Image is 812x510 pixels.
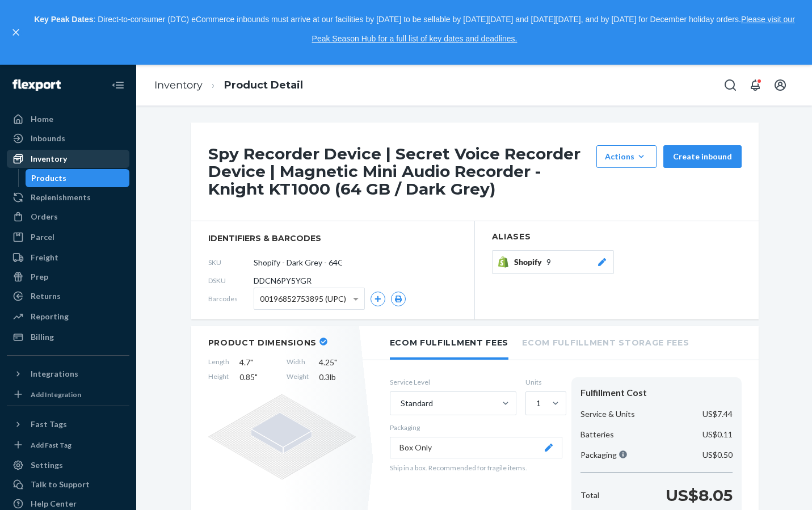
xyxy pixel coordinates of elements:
[208,233,457,244] span: identifiers & barcodes
[580,490,599,501] p: Total
[390,377,516,387] label: Service Level
[239,372,276,383] span: 0.85
[522,326,689,357] li: Ecom Fulfillment Storage Fees
[208,338,317,348] h2: Product Dimensions
[31,211,58,222] div: Orders
[702,449,733,461] p: US$0.50
[254,275,312,286] span: DDCN6PY5YGR
[719,74,742,96] button: Open Search Box
[31,419,67,430] div: Fast Tags
[10,27,22,38] button: close,
[255,372,258,382] span: "
[525,377,562,387] label: Units
[7,150,129,168] a: Inventory
[154,79,203,91] a: Inventory
[31,231,54,243] div: Parcel
[744,74,767,96] button: Open notifications
[390,326,509,360] li: Ecom Fulfillment Fees
[390,437,562,458] button: Box Only
[580,449,627,461] p: Packaging
[27,10,802,48] p: : Direct-to-consumer (DTC) eCommerce inbounds must arrive at our facilities by [DATE] to be sella...
[7,110,129,128] a: Home
[250,357,253,367] span: "
[7,438,129,452] a: Add Fast Tag
[31,192,91,203] div: Replenishments
[7,129,129,147] a: Inbounds
[663,145,742,168] button: Create inbound
[31,153,67,165] div: Inventory
[208,372,229,383] span: Height
[208,258,254,267] span: SKU
[536,398,541,409] div: 1
[514,256,546,268] span: Shopify
[208,276,254,285] span: DSKU
[31,390,81,399] div: Add Integration
[7,307,129,326] a: Reporting
[546,256,551,268] span: 9
[287,372,309,383] span: Weight
[7,268,129,286] a: Prep
[7,456,129,474] a: Settings
[580,429,614,440] p: Batteries
[34,15,93,24] strong: Key Peak Dates
[666,484,733,507] p: US$8.05
[31,368,78,380] div: Integrations
[580,408,635,420] p: Service & Units
[31,290,61,302] div: Returns
[31,252,58,263] div: Freight
[25,8,48,18] span: Chat
[399,398,401,409] input: Standard
[401,398,433,409] div: Standard
[31,271,48,283] div: Prep
[319,372,356,383] span: 0.3 lb
[492,250,614,274] button: Shopify9
[390,463,562,473] p: Ship in a box. Recommended for fragile items.
[7,287,129,305] a: Returns
[31,311,69,322] div: Reporting
[535,398,536,409] input: 1
[31,479,90,490] div: Talk to Support
[31,440,71,450] div: Add Fast Tag
[287,357,309,368] span: Width
[145,69,312,102] ol: breadcrumbs
[492,233,742,241] h2: Aliases
[605,151,648,162] div: Actions
[7,248,129,267] a: Freight
[31,133,65,144] div: Inbounds
[224,79,303,91] a: Product Detail
[31,113,53,125] div: Home
[702,408,733,420] p: US$7.44
[7,415,129,433] button: Fast Tags
[7,228,129,246] a: Parcel
[7,328,129,346] a: Billing
[239,357,276,368] span: 4.7
[208,145,591,197] h1: Spy Recorder Device | Secret Voice Recorder Device | Magnetic Mini Audio Recorder - Knight KT1000...
[702,429,733,440] p: US$0.11
[319,357,356,368] span: 4.25
[31,172,66,184] div: Products
[596,145,657,168] button: Actions
[12,79,61,91] img: Flexport logo
[580,386,733,399] div: Fulfillment Cost
[390,423,562,432] p: Packaging
[208,294,254,304] span: Barcodes
[7,475,129,494] button: Talk to Support
[7,365,129,383] button: Integrations
[769,74,792,96] button: Open account menu
[107,74,129,96] button: Close Navigation
[312,15,795,43] a: Please visit our Peak Season Hub for a full list of key dates and deadlines.
[7,188,129,206] a: Replenishments
[26,169,130,187] a: Products
[208,357,229,368] span: Length
[7,208,129,226] a: Orders
[31,460,63,471] div: Settings
[31,331,54,343] div: Billing
[31,498,77,509] div: Help Center
[7,387,129,401] a: Add Integration
[260,289,346,309] span: 00196852753895 (UPC)
[334,357,337,367] span: "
